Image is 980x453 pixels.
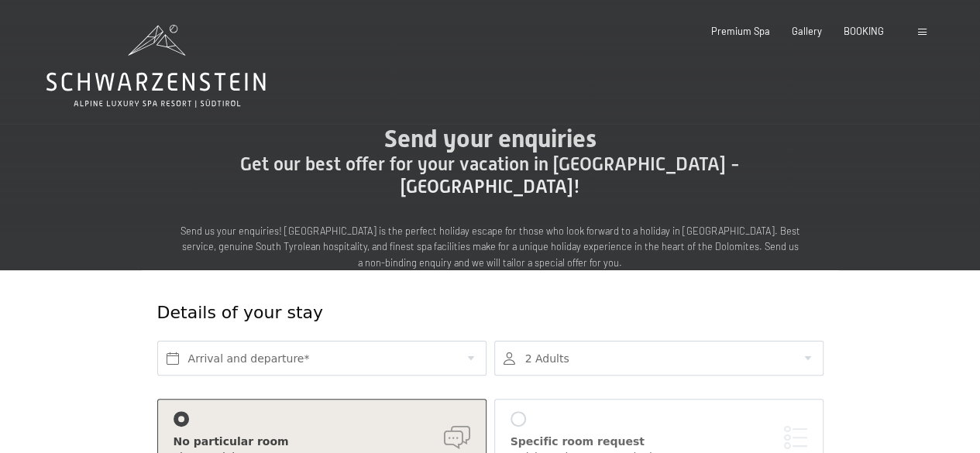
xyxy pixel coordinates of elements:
span: Get our best offer for your vacation in [GEOGRAPHIC_DATA] - [GEOGRAPHIC_DATA]! [240,153,740,197]
div: Specific room request [511,434,807,450]
p: Send us your enquiries! [GEOGRAPHIC_DATA] is the perfect holiday escape for those who look forwar... [181,223,800,270]
div: Details of your stay [157,301,711,325]
a: BOOKING [844,25,884,37]
div: No particular room [174,434,470,450]
a: Gallery [792,25,822,37]
span: Send your enquiries [384,124,597,153]
a: Premium Spa [711,25,770,37]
